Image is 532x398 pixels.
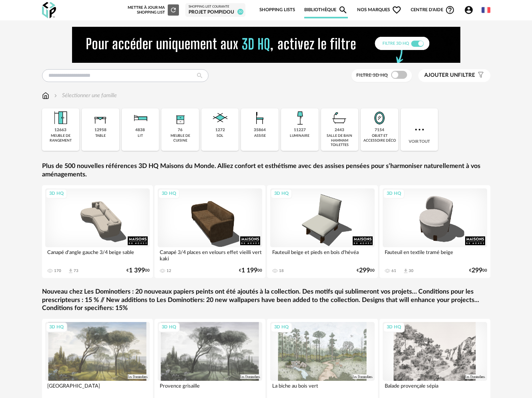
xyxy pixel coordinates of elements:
img: svg+xml;base64,PHN2ZyB3aWR0aD0iMTYiIGhlaWdodD0iMTciIHZpZXdCb3g9IjAgMCAxNiAxNyIgZmlsbD0ibm9uZSIgeG... [42,92,49,100]
span: Magnify icon [338,5,348,15]
img: Meuble%20de%20rangement.png [51,108,70,128]
img: Luminaire.png [290,108,309,128]
div: Canapé 3/4 places en velours effet vieilli vert kaki [158,247,262,263]
div: Fauteuil beige et pieds en bois d'hévéa [270,247,375,263]
div: salle de bain hammam toilettes [323,134,356,147]
img: OXP [42,2,56,18]
span: Ajouter un [424,72,458,78]
span: Account Circle icon [464,5,474,15]
div: 3D HQ [46,189,67,199]
div: 3D HQ [271,322,292,332]
a: BibliothèqueMagnify icon [304,2,348,18]
span: 30 [237,9,243,15]
img: Literie.png [130,108,150,128]
div: Projet Pompidou [189,9,242,16]
div: Shopping List courante [189,5,242,9]
a: 3D HQ Fauteuil en textile tramé beige 61 Download icon 30 €29900 [379,185,490,278]
div: € 00 [357,268,375,273]
div: 73 [74,268,78,273]
span: Refresh icon [170,8,177,12]
span: Download icon [68,268,74,274]
div: € 00 [469,268,487,273]
span: Centre d'aideHelp Circle Outline icon [411,5,455,15]
div: table [95,134,106,138]
div: 12663 [54,128,66,133]
div: luminaire [290,134,309,138]
img: Assise.png [250,108,269,128]
div: Provence grisaille [158,381,262,397]
div: [GEOGRAPHIC_DATA] [45,381,150,397]
img: svg+xml;base64,PHN2ZyB3aWR0aD0iMTYiIGhlaWdodD0iMTYiIHZpZXdCb3g9IjAgMCAxNiAxNiIgZmlsbD0ibm9uZSIgeG... [52,92,59,100]
span: Download icon [403,268,409,274]
span: 1 399 [129,268,145,273]
div: 11227 [294,128,306,133]
div: meuble de cuisine [164,134,197,143]
a: Plus de 500 nouvelles références 3D HQ Maisons du Monde. Alliez confort et esthétisme avec des as... [42,162,490,179]
div: € 00 [239,268,262,273]
div: 7154 [375,128,384,133]
div: 2443 [335,128,344,133]
img: Sol.png [211,108,230,128]
div: 61 [391,268,396,273]
img: more.7b13dc1.svg [413,123,426,136]
img: Salle%20de%20bain.png [330,108,349,128]
span: Filtre 3D HQ [356,73,388,78]
span: Account Circle icon [464,5,477,15]
a: Shopping List courante Projet Pompidou 30 [189,5,242,15]
img: fr [482,6,490,14]
div: meuble de rangement [44,134,77,143]
img: NEW%20NEW%20HQ%20NEW_V1.gif [72,27,460,63]
button: Ajouter unfiltre Filter icon [418,69,490,82]
div: 170 [54,268,61,273]
div: La biche au bois vert [270,381,375,397]
div: Canapé d'angle gauche 3/4 beige sable [45,247,150,263]
div: Sélectionner une famille [52,92,117,100]
img: Table.png [91,108,110,128]
div: sol [217,134,223,138]
div: 3D HQ [158,189,180,199]
a: 3D HQ Fauteuil beige et pieds en bois d'hévéa 18 €29900 [267,185,378,278]
div: 3D HQ [271,189,292,199]
div: 4838 [135,128,145,133]
div: objet et accessoire déco [363,134,396,143]
a: Nouveau chez Les Dominotiers : 20 nouveaux papiers peints ont été ajoutés à la collection. Des mo... [42,288,490,312]
span: Filter icon [475,72,484,79]
div: Voir tout [401,108,438,151]
div: 30 [409,268,414,273]
div: Mettre à jour ma Shopping List [128,4,179,16]
div: 3D HQ [383,189,405,199]
span: 1 199 [241,268,257,273]
div: assise [254,134,266,138]
img: Rangement.png [171,108,190,128]
div: lit [138,134,143,138]
div: 12 [167,268,171,273]
div: 3D HQ [46,322,67,332]
div: 1272 [215,128,225,133]
span: 299 [359,268,370,273]
img: Miroir.png [370,108,389,128]
div: Balade provençale sépia [383,381,487,397]
span: Heart Outline icon [392,5,402,15]
a: 3D HQ Canapé d'angle gauche 3/4 beige sable 170 Download icon 73 €1 39900 [42,185,153,278]
div: Fauteuil en textile tramé beige [383,247,487,263]
span: 299 [472,268,482,273]
div: 3D HQ [158,322,180,332]
span: filtre [424,72,475,79]
div: 12958 [94,128,106,133]
a: 3D HQ Canapé 3/4 places en velours effet vieilli vert kaki 12 €1 19900 [155,185,265,278]
span: Nos marques [357,2,402,18]
a: Shopping Lists [259,2,295,18]
div: 18 [279,268,284,273]
div: € 00 [126,268,150,273]
div: 3D HQ [383,322,405,332]
div: 76 [178,128,183,133]
span: Help Circle Outline icon [445,5,455,15]
div: 35864 [254,128,266,133]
